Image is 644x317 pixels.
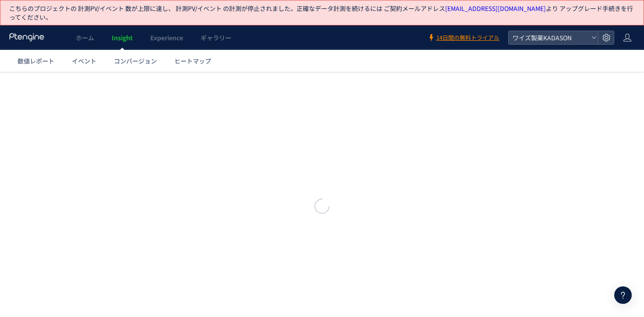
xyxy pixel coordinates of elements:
a: 14日間の無料トライアル [428,34,499,42]
span: イベント [72,56,96,65]
span: ヒートマップ [174,56,211,65]
a: [EMAIL_ADDRESS][DOMAIN_NAME] [445,4,546,13]
span: コンバージョン [114,56,157,65]
span: 数値レポート [18,56,54,65]
span: ギャラリー [201,33,231,42]
span: Experience [150,33,183,42]
span: Insight [112,33,133,42]
span: ホーム [76,33,94,42]
p: こちらのプロジェクトの 計測PV/イベント 数が上限に達し、 計測PV/イベント の計測が停止されました。 [9,4,635,21]
span: 正確なデータ計測を続けるには ご契約メールアドレス より アップグレード手続きを行ってください。 [9,4,633,21]
span: ワイズ製薬KADASON [510,31,588,44]
span: 14日間の無料トライアル [436,34,499,42]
